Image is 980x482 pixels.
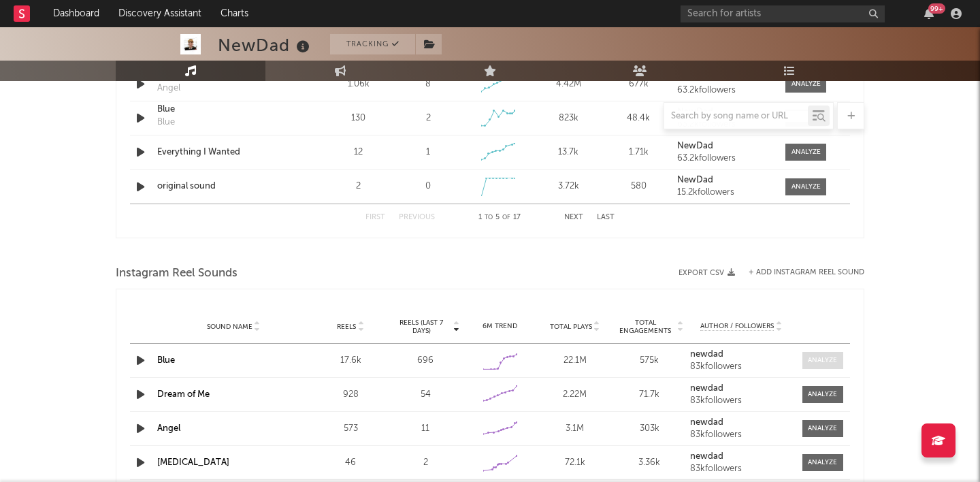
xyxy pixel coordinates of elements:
div: 2 [391,456,459,470]
div: 83k followers [690,396,792,406]
div: 63.2k followers [677,86,772,95]
div: 8 [425,78,431,91]
a: Angel [157,424,180,433]
div: 3.1M [541,422,609,436]
div: 928 [316,388,385,402]
a: newdad [690,418,792,428]
div: 573 [316,422,385,436]
a: NewDad [677,142,772,151]
strong: newdad [690,350,723,359]
div: 3.36k [616,456,684,470]
div: 6M Trend [466,321,534,332]
div: 580 [607,180,670,193]
span: to [485,214,493,221]
div: 63.2k followers [677,154,772,163]
div: 3.72k [537,180,600,193]
strong: NewDad [677,142,713,150]
button: Tracking [330,34,415,54]
a: newdad [690,452,792,462]
div: 99 + [928,3,945,14]
a: Blue [157,356,175,365]
button: + Add Instagram Reel Sound [749,269,864,276]
div: 11 [391,422,459,436]
span: Reels (last 7 days) [391,319,451,335]
input: Search for artists [681,5,885,22]
a: NewDad [677,176,772,185]
div: 2 [327,180,390,193]
strong: NewDad [677,74,713,82]
div: 303k [616,422,684,436]
div: 1 [426,146,430,159]
div: 54 [391,388,459,402]
div: 71.7k [616,388,684,402]
div: 83k followers [690,464,792,474]
div: 696 [391,354,459,368]
div: 1 5 17 [462,210,537,226]
span: Total Plays [550,323,592,331]
div: NewDad [218,34,313,57]
button: Previous [399,214,435,221]
span: of [502,214,510,221]
div: 0 [425,180,431,193]
div: 83k followers [690,430,792,440]
button: Next [564,214,583,221]
a: original sound [157,180,299,193]
span: Instagram Reel Sounds [116,266,238,282]
div: 575k [616,354,684,368]
div: 677k [607,78,670,91]
a: newdad [690,384,792,393]
div: 22.1M [541,354,609,368]
a: Everything I Wanted [157,146,299,159]
span: Author / Followers [700,322,774,331]
input: Search by song name or URL [664,111,808,122]
button: First [365,214,385,221]
strong: newdad [690,418,723,427]
div: 1.71k [607,146,670,159]
div: 1.06k [327,78,390,91]
div: 4.42M [537,78,600,91]
span: Total Engagements [616,319,676,335]
div: 17.6k [316,354,385,368]
button: Last [597,214,615,221]
button: 99+ [924,8,934,19]
div: 15.2k followers [677,188,772,197]
div: 46 [316,456,385,470]
div: + Add Instagram Reel Sound [735,269,864,276]
span: Reels [337,323,356,331]
button: Export CSV [679,269,735,277]
div: 2.22M [541,388,609,402]
strong: newdad [690,384,723,393]
a: [MEDICAL_DATA] [157,458,229,467]
div: 83k followers [690,362,792,372]
div: Angel [157,82,180,95]
div: 72.1k [541,456,609,470]
span: Sound Name [207,323,252,331]
div: 12 [327,146,390,159]
strong: newdad [690,452,723,461]
strong: NewDad [677,176,713,184]
div: 13.7k [537,146,600,159]
a: Dream of Me [157,390,210,399]
a: newdad [690,350,792,359]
